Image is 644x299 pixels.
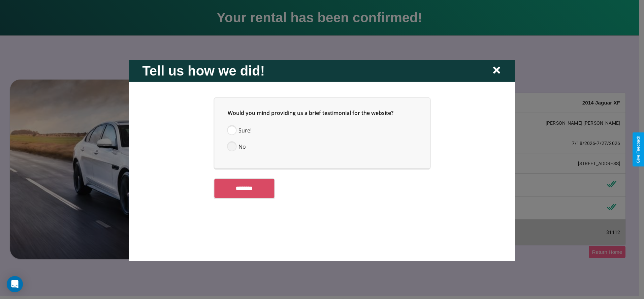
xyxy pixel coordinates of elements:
[142,63,265,78] h2: Tell us how we did!
[238,126,252,134] span: Sure!
[636,136,641,163] div: Give Feedback
[228,109,393,116] span: Would you mind providing us a brief testimonial for the website?
[238,142,246,150] span: No
[7,276,23,292] div: Open Intercom Messenger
